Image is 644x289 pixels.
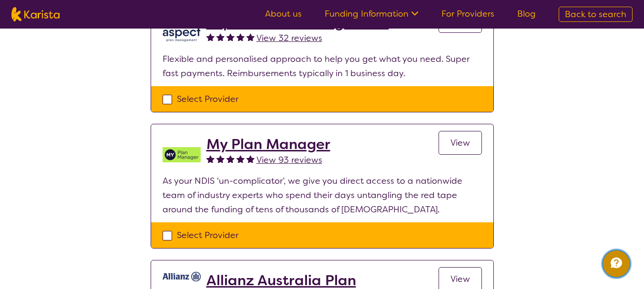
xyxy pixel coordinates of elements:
img: rr7gtpqyd7oaeufumguf.jpg [163,272,201,281]
a: For Providers [441,8,494,20]
span: View 32 reviews [256,32,322,44]
button: Channel Menu [603,250,630,277]
img: fullstar [226,155,235,163]
img: fullstar [236,155,245,163]
img: fullstar [246,33,255,41]
a: Blog [517,8,536,20]
img: fullstar [246,155,255,163]
img: fullstar [226,33,235,41]
a: View [439,131,482,155]
a: View 93 reviews [256,153,322,167]
img: lkb8hqptqmnl8bp1urdw.png [163,14,201,52]
a: Funding Information [325,8,419,20]
p: Flexible and personalised approach to help you get what you need. Super fast payments. Reimbursem... [163,52,482,80]
img: v05irhjwnjh28ktdyyfd.png [163,136,201,174]
img: fullstar [236,33,245,41]
a: About us [265,8,302,20]
a: Back to search [559,7,633,22]
a: View 32 reviews [256,31,322,45]
a: My Plan Manager [206,136,330,153]
img: fullstar [206,155,215,163]
span: View [450,137,470,149]
img: Karista logo [11,7,60,21]
img: fullstar [216,155,225,163]
img: fullstar [216,33,225,41]
img: fullstar [206,33,215,41]
span: View [450,273,470,285]
span: View 93 reviews [256,154,322,166]
p: As your NDIS ‘un-complicator’, we give you direct access to a nationwide team of industry experts... [163,174,482,217]
span: Back to search [565,9,626,20]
